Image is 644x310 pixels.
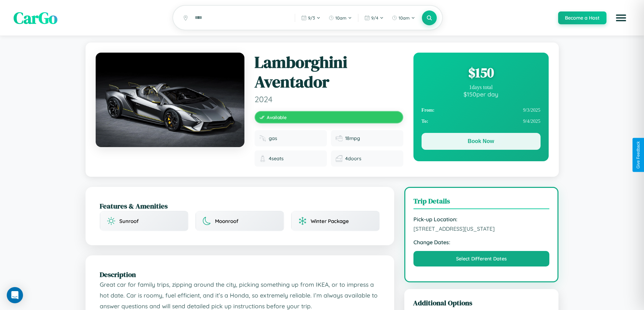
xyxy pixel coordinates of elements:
span: Moonroof [215,218,238,224]
button: Select Different Dates [413,251,550,266]
h3: Trip Details [413,196,550,209]
strong: From: [422,107,435,113]
span: gas [269,135,277,141]
button: Open menu [612,8,630,27]
img: Seats [259,155,266,162]
strong: Pick-up Location: [413,216,550,223]
img: Lamborghini Aventador 2024 [96,53,244,147]
span: 10am [399,15,410,21]
button: 10am [325,12,355,23]
button: Become a Host [558,11,606,24]
h3: Additional Options [413,298,550,308]
span: 9 / 4 [371,15,378,21]
strong: Change Dates: [413,239,550,246]
span: 9 / 3 [308,15,315,21]
div: $ 150 per day [422,90,541,98]
img: Doors [336,155,342,162]
button: 9/3 [298,12,324,23]
h2: Description [100,270,380,279]
h1: Lamborghini Aventador [255,53,403,91]
span: 10am [335,15,347,21]
div: 9 / 4 / 2025 [422,116,541,127]
button: 10am [388,12,419,23]
span: 4 doors [345,156,361,162]
img: Fuel type [259,135,266,142]
span: Winter Package [311,218,349,224]
div: 1 days total [422,84,541,90]
img: Fuel efficiency [336,135,342,142]
button: 9/4 [361,12,387,23]
div: Open Intercom Messenger [7,287,23,303]
span: CarGo [14,7,57,29]
span: 4 seats [269,156,284,162]
button: Book Now [422,133,541,150]
span: Sunroof [119,218,139,224]
span: 2024 [255,94,403,104]
span: 18 mpg [345,135,360,141]
strong: To: [422,118,428,124]
span: Available [267,114,287,120]
div: 9 / 3 / 2025 [422,105,541,116]
h2: Features & Amenities [100,201,380,211]
div: $ 150 [422,63,541,82]
div: Give Feedback [636,141,641,169]
span: [STREET_ADDRESS][US_STATE] [413,225,550,232]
